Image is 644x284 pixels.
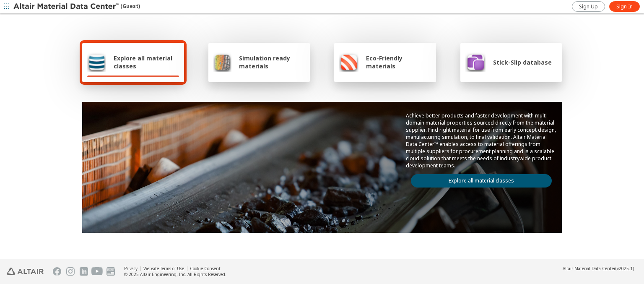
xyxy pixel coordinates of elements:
span: Eco-Friendly materials [366,54,431,70]
span: Explore all material classes [114,54,179,70]
img: Simulation ready materials [213,52,231,72]
div: © 2025 Altair Engineering, Inc. All Rights Reserved. [124,271,226,277]
div: (Guest) [13,3,140,11]
div: (v2025.1) [563,266,634,271]
span: Simulation ready materials [239,54,305,70]
a: Sign In [609,1,640,12]
span: Sign In [616,3,633,10]
span: Altair Material Data Center [563,266,615,271]
p: Achieve better products and faster development with multi-domain material properties sourced dire... [406,112,557,169]
a: Website Terms of Use [143,266,184,271]
a: Privacy [124,266,138,271]
span: Stick-Slip database [493,58,552,66]
span: Sign Up [579,3,598,10]
a: Sign Up [572,1,605,12]
img: Eco-Friendly materials [339,52,358,72]
img: Altair Engineering [7,268,44,275]
img: Explore all material classes [87,52,106,72]
a: Cookie Consent [190,266,221,271]
img: Stick-Slip database [465,52,486,72]
a: Explore all material classes [411,174,552,188]
img: Altair Material Data Center [13,3,120,11]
